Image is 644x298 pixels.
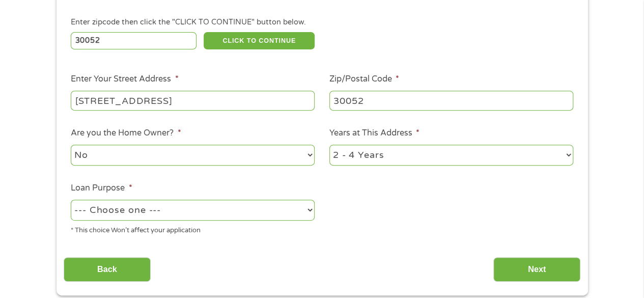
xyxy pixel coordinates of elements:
[71,74,178,85] label: Enter Your Street Address
[71,128,181,139] label: Are you the Home Owner?
[329,128,419,139] label: Years at This Address
[71,91,315,110] input: 1 Main Street
[329,74,399,85] label: Zip/Postal Code
[204,32,315,49] button: CLICK TO CONTINUE
[64,257,151,282] input: Back
[71,222,315,236] div: * This choice Won’t affect your application
[71,32,197,49] input: Enter Zipcode (e.g 01510)
[71,17,573,28] div: Enter zipcode then click the "CLICK TO CONTINUE" button below.
[71,183,132,194] label: Loan Purpose
[493,257,580,282] input: Next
